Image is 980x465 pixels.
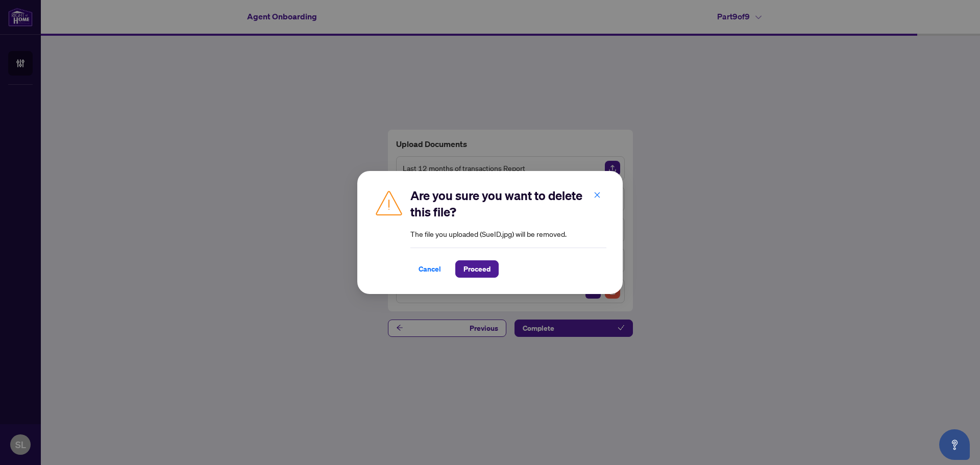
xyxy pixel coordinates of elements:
[463,261,491,277] span: Proceed
[410,187,606,278] div: The file you uploaded (SueID.jpg) will be removed.
[410,187,606,220] h2: Are you sure you want to delete this file?
[594,191,601,199] span: close
[939,429,970,460] button: Open asap
[455,260,499,278] button: Proceed
[374,187,404,218] img: caution
[419,261,441,277] span: Cancel
[410,260,449,278] button: Cancel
